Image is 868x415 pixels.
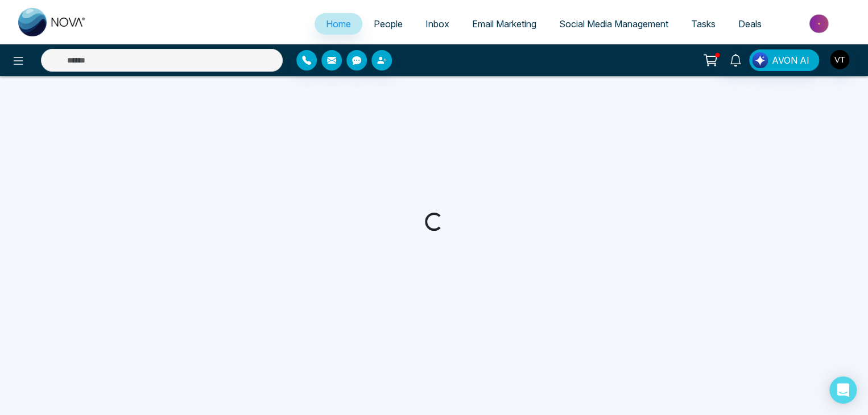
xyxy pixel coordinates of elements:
[461,13,548,35] a: Email Marketing
[752,52,768,68] img: Lead Flow
[680,13,727,35] a: Tasks
[414,13,461,35] a: Inbox
[559,18,668,30] span: Social Media Management
[691,18,716,30] span: Tasks
[548,13,680,35] a: Social Media Management
[829,376,857,404] div: Open Intercom Messenger
[315,13,362,35] a: Home
[779,11,861,36] img: Market-place.gif
[738,18,762,30] span: Deals
[374,18,403,30] span: People
[425,18,449,30] span: Inbox
[772,53,809,67] span: AVON AI
[472,18,536,30] span: Email Marketing
[362,13,414,35] a: People
[326,18,351,30] span: Home
[727,13,773,35] a: Deals
[830,50,849,69] img: User Avatar
[18,8,86,36] img: Nova CRM Logo
[749,49,819,71] button: AVON AI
